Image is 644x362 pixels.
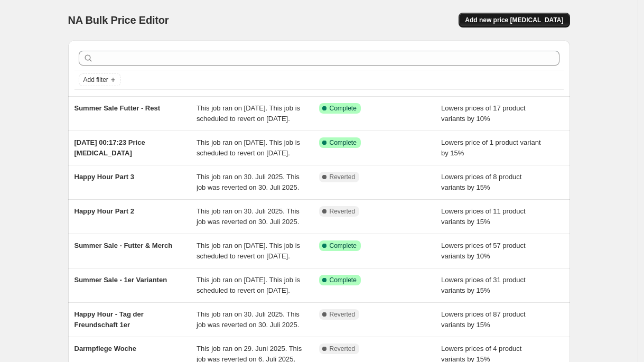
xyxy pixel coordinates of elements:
span: This job ran on [DATE]. This job is scheduled to revert on [DATE]. [197,138,300,157]
span: Summer Sale Futter - Rest [74,104,161,112]
span: This job ran on [DATE]. This job is scheduled to revert on [DATE]. [197,242,300,260]
button: Add filter [79,73,121,86]
span: Lowers prices of 57 product variants by 10% [441,242,526,260]
span: Summer Sale - Futter & Merch [74,242,173,249]
span: Complete [330,104,357,113]
span: Reverted [330,345,356,353]
span: Lowers prices of 17 product variants by 10% [441,104,526,123]
span: Lowers prices of 31 product variants by 15% [441,276,526,294]
span: Summer Sale - 1er Varianten [74,276,167,284]
span: This job ran on [DATE]. This job is scheduled to revert on [DATE]. [197,276,300,294]
span: Lowers prices of 8 product variants by 15% [441,173,521,191]
span: Add filter [83,76,108,84]
span: NA Bulk Price Editor [68,14,169,26]
span: [DATE] 00:17:23 Price [MEDICAL_DATA] [74,138,145,157]
button: Add new price [MEDICAL_DATA] [459,13,570,27]
span: Happy Hour Part 3 [74,173,134,181]
span: Happy Hour Part 2 [74,207,134,215]
span: Complete [330,276,357,284]
span: Lowers prices of 87 product variants by 15% [441,310,526,329]
span: This job ran on 30. Juli 2025. This job was reverted on 30. Juli 2025. [197,310,300,329]
span: Reverted [330,207,356,216]
span: Reverted [330,173,356,181]
span: Lowers price of 1 product variant by 15% [441,138,541,157]
span: Add new price [MEDICAL_DATA] [465,16,563,24]
span: This job ran on 30. Juli 2025. This job was reverted on 30. Juli 2025. [197,207,300,226]
span: Happy Hour - Tag der Freundschaft 1er [74,310,144,329]
span: This job ran on 30. Juli 2025. This job was reverted on 30. Juli 2025. [197,173,300,191]
span: This job ran on [DATE]. This job is scheduled to revert on [DATE]. [197,104,300,123]
span: Complete [330,138,357,147]
span: Complete [330,242,357,250]
span: Reverted [330,310,356,319]
span: Darmpflege Woche [74,345,137,352]
span: Lowers prices of 11 product variants by 15% [441,207,526,226]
